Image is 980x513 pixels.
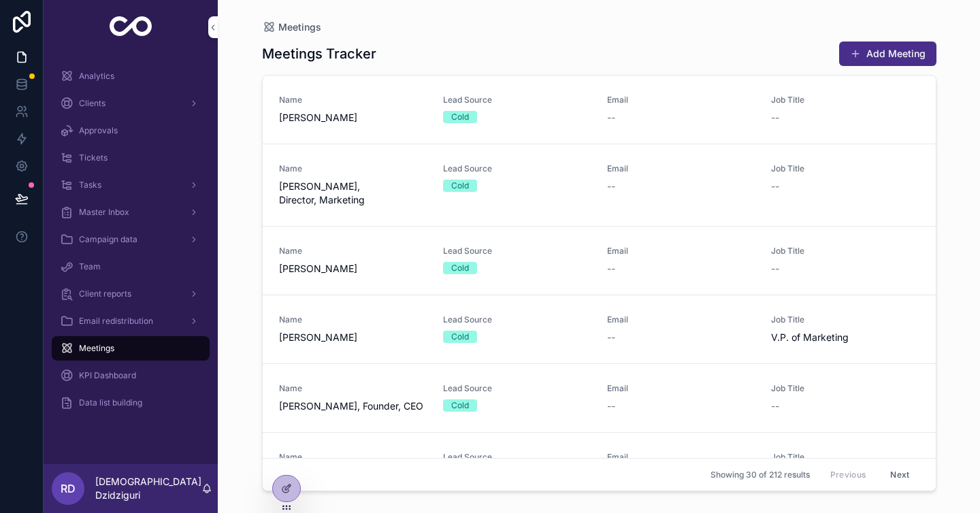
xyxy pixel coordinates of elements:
[607,399,615,413] span: --
[79,370,136,381] span: KPI Dashboard
[443,383,591,394] span: Lead Source
[262,20,321,34] a: Meetings
[279,246,427,256] span: Name
[443,452,591,463] span: Lead Source
[607,163,755,174] span: Email
[607,383,755,394] span: Email
[52,336,210,361] a: Meetings
[52,118,210,143] a: Approvals
[279,180,427,207] span: [PERSON_NAME], Director, Marketing
[771,452,919,463] span: Job Title
[607,95,755,105] span: Email
[279,163,427,174] span: Name
[771,180,779,193] span: --
[52,282,210,306] a: Client reports
[79,125,118,136] span: Approvals
[443,246,591,256] span: Lead Source
[771,383,919,394] span: Job Title
[79,343,114,354] span: Meetings
[279,314,427,325] span: Name
[771,399,779,413] span: --
[607,246,755,256] span: Email
[79,98,105,109] span: Clients
[451,331,469,343] div: Cold
[79,234,137,245] span: Campaign data
[279,262,427,276] span: [PERSON_NAME]
[279,331,427,344] span: [PERSON_NAME]
[263,433,936,501] a: NameShlomiLead SourceColdEmail--Job Title--
[881,464,919,485] button: Next
[79,152,108,163] span: Tickets
[607,111,615,125] span: --
[279,111,427,125] span: [PERSON_NAME]
[443,163,591,174] span: Lead Source
[839,42,936,66] button: Add Meeting
[52,91,210,116] a: Clients
[95,475,201,502] p: [DEMOGRAPHIC_DATA] Dzidziguri
[52,391,210,415] a: Data list building
[52,200,210,225] a: Master Inbox
[52,64,210,88] a: Analytics
[607,331,615,344] span: --
[451,180,469,192] div: Cold
[771,95,919,105] span: Job Title
[79,316,153,327] span: Email redistribution
[52,173,210,197] a: Tasks
[451,262,469,274] div: Cold
[607,452,755,463] span: Email
[278,20,321,34] span: Meetings
[52,227,210,252] a: Campaign data
[79,261,101,272] span: Team
[79,397,142,408] span: Data list building
[451,111,469,123] div: Cold
[279,95,427,105] span: Name
[443,314,591,325] span: Lead Source
[52,363,210,388] a: KPI Dashboard
[279,383,427,394] span: Name
[263,227,936,295] a: Name[PERSON_NAME]Lead SourceColdEmail--Job Title--
[263,76,936,144] a: Name[PERSON_NAME]Lead SourceColdEmail--Job Title--
[79,288,131,299] span: Client reports
[52,254,210,279] a: Team
[61,480,76,497] span: RD
[263,364,936,433] a: Name[PERSON_NAME], Founder, CEOLead SourceColdEmail--Job Title--
[79,207,129,218] span: Master Inbox
[771,111,779,125] span: --
[771,262,779,276] span: --
[79,71,114,82] span: Analytics
[262,44,376,63] h1: Meetings Tracker
[52,146,210,170] a: Tickets
[279,452,427,463] span: Name
[607,180,615,193] span: --
[607,262,615,276] span: --
[279,399,427,413] span: [PERSON_NAME], Founder, CEO
[44,54,218,433] div: scrollable content
[79,180,101,191] span: Tasks
[263,144,936,227] a: Name[PERSON_NAME], Director, MarketingLead SourceColdEmail--Job Title--
[52,309,210,333] a: Email redistribution
[771,246,919,256] span: Job Title
[110,16,152,38] img: App logo
[771,331,919,344] span: V.P. of Marketing
[607,314,755,325] span: Email
[263,295,936,364] a: Name[PERSON_NAME]Lead SourceColdEmail--Job TitleV.P. of Marketing
[771,314,919,325] span: Job Title
[710,469,810,480] span: Showing 30 of 212 results
[443,95,591,105] span: Lead Source
[771,163,919,174] span: Job Title
[451,399,469,412] div: Cold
